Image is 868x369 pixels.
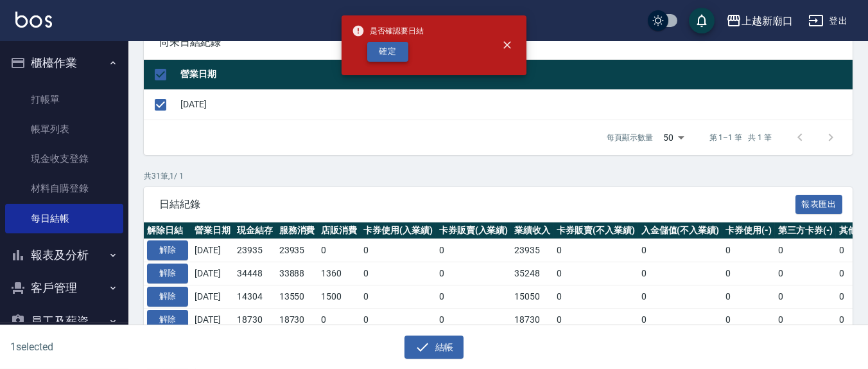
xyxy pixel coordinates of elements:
th: 現金結存 [234,222,276,239]
th: 店販消費 [318,222,360,239]
td: 18730 [511,308,553,331]
td: 0 [638,308,723,331]
button: 報表及分析 [5,239,123,272]
td: 0 [775,285,837,308]
td: 1360 [318,262,360,285]
td: 34448 [234,262,276,285]
td: 0 [722,239,775,262]
div: 上越新廟口 [742,13,793,29]
td: [DATE] [191,262,234,285]
th: 營業日期 [177,60,853,90]
td: 0 [775,239,837,262]
a: 報表匯出 [795,197,843,210]
span: 是否確認要日結 [352,24,424,37]
button: 解除 [147,240,188,260]
td: 0 [436,262,512,285]
td: 33888 [276,262,318,285]
a: 每日結帳 [5,204,123,233]
span: 尚未日結紀錄 [159,36,837,49]
td: 0 [318,308,360,331]
td: 1500 [318,285,360,308]
td: 0 [553,262,638,285]
a: 帳單列表 [5,114,123,144]
td: 15050 [511,285,553,308]
td: 0 [775,262,837,285]
td: 0 [722,285,775,308]
td: [DATE] [191,239,234,262]
td: 0 [436,285,512,308]
td: 0 [318,239,360,262]
button: 結帳 [404,336,464,359]
th: 入金儲值(不入業績) [638,222,723,239]
th: 第三方卡券(-) [775,222,837,239]
td: 0 [638,285,723,308]
td: 0 [436,308,512,331]
button: 員工及薪資 [5,305,123,338]
td: 0 [553,285,638,308]
td: 23935 [276,239,318,262]
div: 50 [658,120,689,155]
button: save [689,8,715,33]
a: 材料自購登錄 [5,174,123,203]
img: Logo [15,12,52,28]
th: 卡券販賣(入業績) [436,222,512,239]
td: 0 [360,262,436,285]
td: 0 [775,308,837,331]
button: 解除 [147,287,188,307]
td: [DATE] [177,89,853,120]
td: 0 [638,239,723,262]
button: 客戶管理 [5,271,123,305]
th: 業績收入 [511,222,553,239]
td: [DATE] [191,308,234,331]
a: 打帳單 [5,85,123,114]
button: 確定 [367,42,408,62]
td: 0 [722,262,775,285]
p: 第 1–1 筆 共 1 筆 [709,132,772,143]
button: 登出 [803,9,853,33]
td: 0 [436,239,512,262]
p: 每頁顯示數量 [607,132,653,143]
button: 解除 [147,264,188,283]
td: 23935 [234,239,276,262]
td: 0 [553,239,638,262]
button: 報表匯出 [795,195,843,215]
td: [DATE] [191,285,234,308]
td: 0 [360,239,436,262]
td: 35248 [511,262,553,285]
h6: 1 selected [10,339,214,355]
th: 解除日結 [144,222,191,239]
td: 0 [722,308,775,331]
th: 卡券販賣(不入業績) [553,222,638,239]
button: 櫃檯作業 [5,46,123,80]
td: 14304 [234,285,276,308]
td: 0 [360,308,436,331]
td: 0 [553,308,638,331]
td: 0 [638,262,723,285]
span: 日結紀錄 [159,198,795,211]
th: 營業日期 [191,222,234,239]
th: 服務消費 [276,222,318,239]
a: 現金收支登錄 [5,144,123,174]
button: 上越新廟口 [721,8,798,34]
td: 23935 [511,239,553,262]
p: 共 31 筆, 1 / 1 [144,170,853,182]
td: 18730 [234,308,276,331]
button: close [493,31,521,59]
td: 18730 [276,308,318,331]
th: 卡券使用(入業績) [360,222,436,239]
td: 13550 [276,285,318,308]
th: 卡券使用(-) [722,222,775,239]
td: 0 [360,285,436,308]
button: 解除 [147,310,188,330]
